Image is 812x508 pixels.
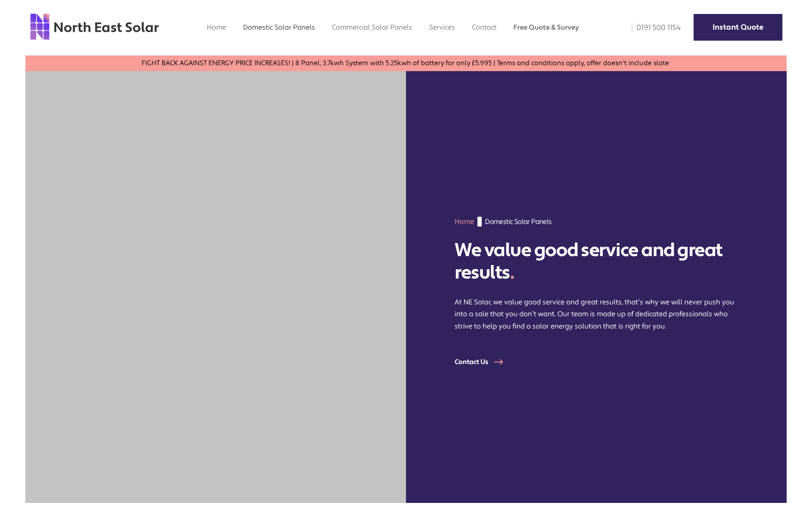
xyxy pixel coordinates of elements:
a: Services [429,23,455,32]
a: Free Quote & Survey [513,23,579,32]
a: Contact [472,23,497,32]
a: 0191 500 1154 [626,23,681,33]
a: Domestic Solar Panels [243,23,315,32]
span: . [510,261,514,284]
a: Instant Quote [694,14,782,41]
img: phone icon [632,23,632,33]
a: Commercial Solar Panels [332,23,412,32]
p: At NE Solar, we value good service and great results, that’s why we will never push you into a sa... [455,296,738,332]
img: north east solar employees putting solar panels on a domestic house [25,71,406,503]
h1: We value good service and great results [455,239,738,284]
a: Home [455,217,474,226]
img: gif;base64,R0lGODdhAQABAPAAAMPDwwAAACwAAAAAAQABAAACAkQBADs= [477,217,482,226]
span: Domestic Solar Panels [485,217,551,226]
a: Home [207,23,226,32]
img: north east solar logo [30,13,159,41]
a: Contact Us [455,358,514,366]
